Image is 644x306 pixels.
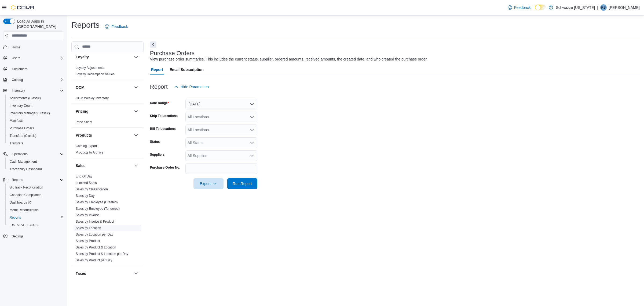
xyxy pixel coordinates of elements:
span: Inventory Manager (Classic) [8,110,64,116]
div: Products [71,143,144,158]
span: Feedback [111,24,128,29]
a: Catalog Export [76,144,97,148]
a: Purchase Orders [8,125,36,131]
span: Sales by Classification [76,187,108,191]
button: Loyalty [76,54,132,60]
button: Metrc Reconciliation [5,206,66,214]
h1: Reports [71,20,100,30]
span: Inventory [10,87,64,94]
button: Open list of options [250,154,254,158]
span: Price Sheet [76,120,92,124]
a: Cash Management [8,158,39,165]
span: Catalog Export [76,144,97,148]
button: Manifests [5,117,66,124]
span: Users [12,56,20,60]
a: Feedback [506,2,533,13]
label: Suppliers [150,152,165,157]
a: Products to Archive [76,151,103,154]
button: Open list of options [250,115,254,119]
button: Users [1,54,66,62]
button: [DATE] [185,99,257,109]
span: Products to Archive [76,150,103,155]
button: Products [76,133,132,138]
a: Dashboards [5,199,66,206]
span: Purchase Orders [8,125,64,131]
span: Inventory [12,88,25,93]
button: Open list of options [250,128,254,132]
button: Taxes [76,271,132,276]
span: Sales by Product per Day [76,258,112,262]
a: Sales by Product & Location [76,245,116,249]
span: Users [10,55,64,61]
span: Inventory Count [10,104,32,108]
h3: Purchase Orders [150,50,195,56]
button: Settings [1,232,66,240]
span: Run Report [233,181,252,186]
span: Sales by Product & Location [76,245,116,250]
button: Traceabilty Dashboard [5,165,66,173]
span: Washington CCRS [8,222,64,228]
label: Date Range [150,101,169,105]
span: Purchase Orders [10,126,34,130]
button: Sales [133,162,139,169]
a: Inventory Count [8,102,35,109]
a: Itemized Sales [76,181,97,185]
button: Customers [1,65,66,73]
a: Sales by Location per Day [76,233,113,236]
a: Sales by Day [76,194,95,198]
span: Loyalty Adjustments [76,66,104,70]
a: OCM Weekly Inventory [76,96,109,100]
a: Metrc Reconciliation [8,207,41,213]
span: Sales by Product [76,239,100,243]
span: Reports [8,214,64,221]
span: Loyalty Redemption Values [76,72,115,76]
span: Load All Apps in [GEOGRAPHIC_DATA] [15,19,64,29]
span: Canadian Compliance [10,193,41,197]
span: Operations [10,151,64,157]
h3: Pricing [76,109,88,114]
a: Dashboards [8,199,33,206]
span: Home [10,44,64,51]
span: Settings [12,234,23,239]
span: Report [151,64,163,75]
span: Hide Parameters [181,84,209,90]
span: Reports [10,177,64,183]
span: Sales by Location [76,226,101,230]
span: Settings [10,233,64,239]
a: Sales by Invoice & Product [76,220,114,223]
button: Inventory Count [5,102,66,109]
span: Transfers [8,140,64,147]
p: [PERSON_NAME] [609,4,640,11]
h3: OCM [76,85,85,90]
button: Products [133,132,139,138]
span: [US_STATE] CCRS [10,223,38,227]
button: Catalog [1,76,66,84]
button: Canadian Compliance [5,191,66,199]
span: Customers [12,67,27,71]
span: Sales by Invoice [76,213,99,217]
label: Ship To Locations [150,114,178,118]
span: Dashboards [10,200,31,205]
a: Loyalty Adjustments [76,66,104,70]
button: Catalog [10,77,25,83]
span: Reports [10,215,21,220]
h3: Sales [76,163,86,168]
span: Manifests [10,119,23,123]
button: Sales [76,163,132,168]
span: Catalog [10,77,64,83]
span: Export [197,178,220,189]
span: RS [601,4,606,11]
span: BioTrack Reconciliation [8,184,64,191]
span: Metrc Reconciliation [8,207,64,213]
button: Reports [10,177,25,183]
span: Sales by Location per Day [76,232,113,237]
button: Pricing [76,109,132,114]
span: Home [12,45,20,49]
button: Run Report [227,178,257,189]
a: Sales by Classification [76,187,108,191]
button: Operations [10,151,30,157]
span: Reports [12,178,23,182]
span: Operations [12,152,28,156]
